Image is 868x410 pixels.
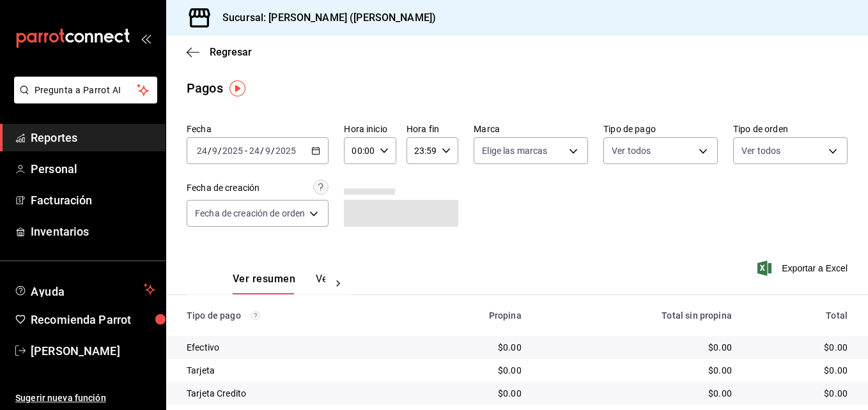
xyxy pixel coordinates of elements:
div: $0.00 [542,341,732,354]
label: Tipo de orden [733,125,848,133]
div: Pagos [187,79,223,98]
div: Efectivo [187,341,398,354]
label: Tipo de pago [603,125,718,133]
label: Fecha [187,125,329,133]
input: -- [265,146,271,156]
div: Tarjeta [187,364,398,377]
font: Inventarios [31,225,89,238]
span: / [218,146,222,156]
input: -- [212,146,218,156]
label: Hora inicio [344,125,396,133]
font: [PERSON_NAME] [31,344,120,358]
div: Pestañas de navegación [233,273,325,294]
span: / [260,146,264,156]
font: Recomienda Parrot [31,313,131,326]
button: Pregunta a Parrot AI [14,77,157,103]
label: Marca [474,125,588,133]
span: - [245,146,247,156]
div: $0.00 [419,364,522,377]
button: Regresar [187,46,252,58]
span: Ayuda [31,282,139,297]
button: open_drawer_menu [141,33,151,43]
font: Tipo de pago [187,310,241,321]
div: Propina [419,310,522,321]
font: Ver resumen [233,273,295,285]
a: Pregunta a Parrot AI [9,93,157,106]
button: Ver pagos [316,273,364,294]
font: Facturación [31,194,92,207]
div: $0.00 [542,387,732,400]
div: $0.00 [752,387,848,400]
label: Hora fin [407,125,458,133]
img: Marcador de información sobre herramientas [229,80,245,96]
span: Elige las marcas [482,144,547,157]
div: Total sin propina [542,310,732,321]
font: Sugerir nueva función [15,393,106,403]
h3: Sucursal: [PERSON_NAME] ([PERSON_NAME]) [212,10,436,26]
div: $0.00 [419,387,522,400]
div: Fecha de creación [187,181,260,195]
div: $0.00 [752,364,848,377]
span: Regresar [210,46,252,58]
input: ---- [275,146,297,156]
span: Pregunta a Parrot AI [35,84,137,97]
input: -- [249,146,260,156]
input: ---- [222,146,244,156]
span: Fecha de creación de orden [195,207,305,220]
span: / [271,146,275,156]
font: Personal [31,162,77,176]
input: -- [196,146,208,156]
div: $0.00 [752,341,848,354]
div: Tarjeta Credito [187,387,398,400]
span: Ver todos [741,144,780,157]
svg: Los pagos realizados con Pay y otras terminales son montos brutos. [251,311,260,320]
span: Ver todos [612,144,651,157]
font: Exportar a Excel [782,263,848,273]
button: Exportar a Excel [760,261,848,276]
div: $0.00 [542,364,732,377]
span: / [208,146,212,156]
div: Total [752,310,848,321]
font: Reportes [31,131,77,144]
div: $0.00 [419,341,522,354]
